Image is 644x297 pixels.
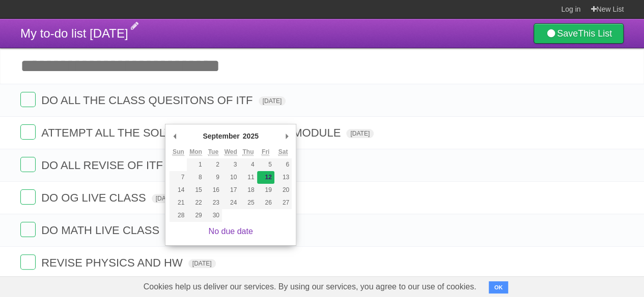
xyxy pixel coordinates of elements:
[222,171,239,184] button: 10
[274,184,292,196] button: 20
[170,196,187,209] button: 21
[170,184,187,196] button: 14
[274,171,292,184] button: 13
[259,96,286,106] span: [DATE]
[41,191,148,204] span: DO OG LIVE CLASS
[239,196,257,209] button: 25
[282,128,292,144] button: Next Month
[205,184,222,196] button: 16
[274,158,292,171] button: 6
[241,128,260,144] div: 2025
[205,196,222,209] button: 23
[20,124,36,140] label: Done
[346,129,374,138] span: [DATE]
[20,26,128,40] span: My to-do list [DATE]
[170,171,187,184] button: 7
[209,227,253,236] a: No due date
[41,159,165,172] span: DO ALL REVISE OF ITF
[225,148,237,156] abbr: Wednesday
[41,94,255,107] span: DO ALL THE CLASS QUESITONS OF ITF
[239,184,257,196] button: 18
[20,222,36,237] label: Done
[189,148,202,156] abbr: Monday
[257,158,274,171] button: 5
[205,171,222,184] button: 9
[208,148,218,156] abbr: Tuesday
[170,209,187,222] button: 28
[257,184,274,196] button: 19
[257,196,274,209] button: 26
[222,158,239,171] button: 3
[201,128,241,144] div: September
[222,184,239,196] button: 17
[534,23,624,44] a: SaveThis List
[239,171,257,184] button: 11
[20,92,36,107] label: Done
[242,148,254,156] abbr: Thursday
[278,148,288,156] abbr: Saturday
[222,196,239,209] button: 24
[20,189,36,205] label: Done
[170,128,180,144] button: Previous Month
[41,256,185,269] span: REVISE PHYSICS AND HW
[173,148,184,156] abbr: Sunday
[489,281,509,293] button: OK
[205,209,222,222] button: 30
[152,194,179,203] span: [DATE]
[41,126,343,139] span: ATTEMPT ALL THE SOLVED EXAMPLES OF ITF MODULE
[205,158,222,171] button: 2
[187,158,204,171] button: 1
[257,171,274,184] button: 12
[133,277,487,297] span: Cookies help us deliver our services. By using our services, you agree to our use of cookies.
[578,28,612,39] b: This List
[187,196,204,209] button: 22
[188,259,216,268] span: [DATE]
[187,184,204,196] button: 15
[239,158,257,171] button: 4
[274,196,292,209] button: 27
[20,157,36,172] label: Done
[262,148,269,156] abbr: Friday
[41,224,162,237] span: DO MATH LIVE CLASS
[187,209,204,222] button: 29
[20,254,36,270] label: Done
[187,171,204,184] button: 8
